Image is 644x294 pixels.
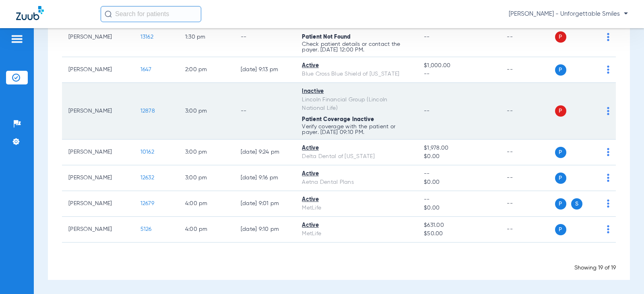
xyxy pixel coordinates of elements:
[607,107,609,115] img: group-dot-blue.svg
[555,64,566,76] span: P
[234,17,296,57] td: --
[62,165,134,191] td: [PERSON_NAME]
[574,265,616,271] span: Showing 19 of 19
[234,140,296,165] td: [DATE] 9:24 PM
[424,144,494,152] span: $1,978.00
[140,67,152,72] span: 1647
[500,57,555,83] td: --
[424,70,494,78] span: --
[179,17,234,57] td: 1:30 PM
[555,198,566,210] span: P
[62,57,134,83] td: [PERSON_NAME]
[140,175,154,181] span: 12632
[500,83,555,140] td: --
[234,191,296,217] td: [DATE] 9:01 PM
[302,221,411,230] div: Active
[179,83,234,140] td: 3:00 PM
[62,17,134,57] td: [PERSON_NAME]
[302,70,411,78] div: Blue Cross Blue Shield of [US_STATE]
[571,198,582,210] span: S
[302,96,411,113] div: Lincoln Financial Group (Lincoln National Life)
[424,195,494,204] span: --
[555,31,566,43] span: P
[105,10,112,18] img: Search Icon
[424,178,494,187] span: $0.00
[302,87,411,96] div: Inactive
[302,178,411,187] div: Aetna Dental Plans
[607,33,609,41] img: group-dot-blue.svg
[607,199,609,208] img: group-dot-blue.svg
[500,191,555,217] td: --
[179,217,234,243] td: 4:00 PM
[62,191,134,217] td: [PERSON_NAME]
[179,140,234,165] td: 3:00 PM
[302,204,411,212] div: MetLife
[500,165,555,191] td: --
[607,66,609,74] img: group-dot-blue.svg
[500,17,555,57] td: --
[234,165,296,191] td: [DATE] 9:16 PM
[179,165,234,191] td: 3:00 PM
[302,144,411,152] div: Active
[424,170,494,178] span: --
[16,6,44,20] img: Zuub Logo
[302,230,411,238] div: MetLife
[424,221,494,230] span: $631.00
[424,152,494,161] span: $0.00
[140,226,152,232] span: 5126
[607,174,609,182] img: group-dot-blue.svg
[509,10,628,18] span: [PERSON_NAME] - Unforgettable Smiles
[10,34,23,44] img: hamburger-icon
[62,140,134,165] td: [PERSON_NAME]
[555,224,566,235] span: P
[500,217,555,243] td: --
[302,170,411,178] div: Active
[607,148,609,156] img: group-dot-blue.svg
[234,217,296,243] td: [DATE] 9:10 PM
[555,147,566,158] span: P
[555,105,566,117] span: P
[140,34,153,40] span: 13162
[607,225,609,233] img: group-dot-blue.svg
[302,34,351,40] span: Patient Not Found
[179,191,234,217] td: 4:00 PM
[424,230,494,238] span: $50.00
[424,204,494,212] span: $0.00
[62,217,134,243] td: [PERSON_NAME]
[140,108,155,114] span: 12878
[234,57,296,83] td: [DATE] 9:13 PM
[140,149,154,155] span: 10162
[179,57,234,83] td: 2:00 PM
[101,6,201,22] input: Search for patients
[302,117,374,122] span: Patient Coverage Inactive
[302,124,411,135] p: Verify coverage with the patient or payer. [DATE] 09:10 PM.
[424,108,430,114] span: --
[140,201,154,206] span: 12679
[62,83,134,140] td: [PERSON_NAME]
[424,34,430,40] span: --
[424,62,494,70] span: $1,000.00
[234,83,296,140] td: --
[302,62,411,70] div: Active
[500,140,555,165] td: --
[302,195,411,204] div: Active
[302,41,411,53] p: Check patient details or contact the payer. [DATE] 12:00 PM.
[555,173,566,184] span: P
[302,152,411,161] div: Delta Dental of [US_STATE]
